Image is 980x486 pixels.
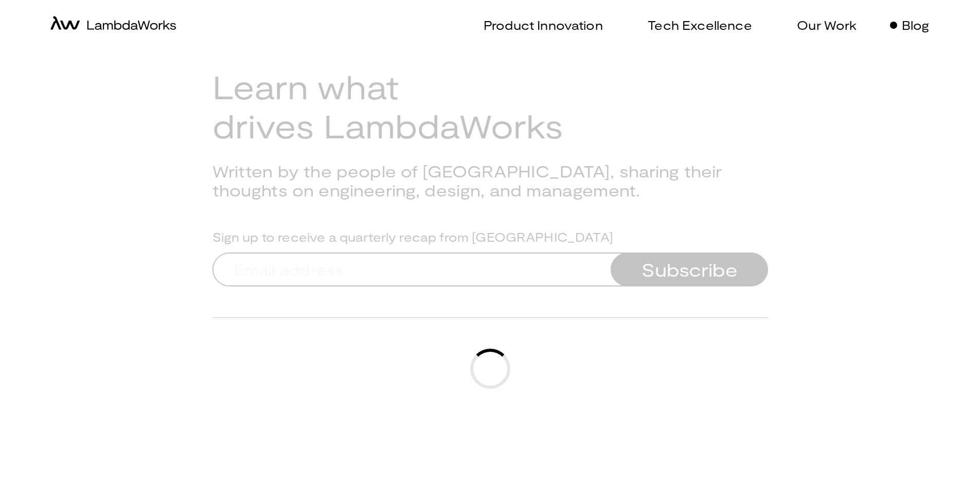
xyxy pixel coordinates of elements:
span: Subscribe [641,260,737,279]
p: Tech Excellence [648,17,752,32]
input: Email address [213,254,611,285]
label: Sign up to receive a quarterly recap from [GEOGRAPHIC_DATA] [212,230,768,245]
p: Our Work [797,17,857,32]
a: Our Work [785,17,857,32]
h2: Written by the people of [GEOGRAPHIC_DATA], sharing their thoughts on engineering, design, and ma... [212,161,768,199]
p: Product Innovation [484,17,603,32]
p: Blog [902,17,930,32]
h1: Learn what drives LambdaWorks [212,67,768,145]
a: home-icon [50,16,176,34]
button: Subscribe [611,253,768,286]
a: Tech Excellence [635,17,752,32]
a: Blog [889,17,930,32]
a: Product Innovation [471,17,603,32]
